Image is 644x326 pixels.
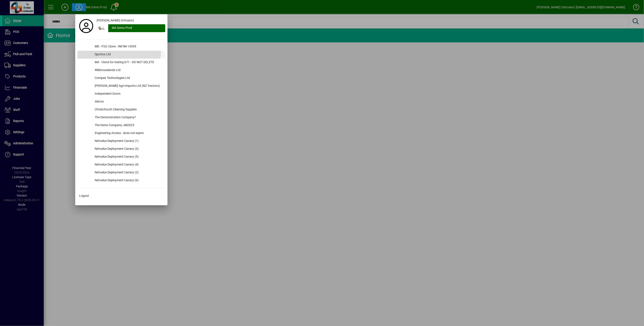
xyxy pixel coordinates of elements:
div: Engineering Access - does not expire [91,129,165,137]
button: Wildcrosslands Ltd [77,66,165,74]
button: Netvalue Deployment Canary (5) [77,153,165,161]
button: Compair Technologies Ltd [77,74,165,82]
div: Christchurch Cleaning Supplies [91,106,165,114]
button: Independent Doors [77,90,165,98]
div: The Demonstration Company* [91,114,165,122]
button: Netvalue Deployment Canary (2) [77,169,165,177]
a: Profile [77,22,95,30]
button: The Demonstration Company* [77,114,165,122]
a: [PERSON_NAME] (Infusion) [95,16,165,24]
div: Netvalue Deployment Canary (3) [91,145,165,153]
div: Compair Technologies Ltd [91,74,165,82]
button: MA - Clone for testing b71 - DO NOT DELETE [77,59,165,66]
button: Christchurch Cleaning Supplies [77,106,165,114]
div: The Demo Company-JM2025 [91,122,165,129]
div: Netvalue Deployment Canary (6) [91,177,165,185]
button: Netvalue Deployment Canary (6) [77,177,165,185]
button: Sportco Ltd [77,51,165,59]
div: Netvalue Deployment Canary (5) [91,153,165,161]
button: Engineering Access - does not expire [77,129,165,137]
button: The Demo Company-JM2025 [77,122,165,129]
span: Logout [79,194,89,198]
div: Netvalue Deployment Canary (2) [91,169,165,177]
div: Sportco Ltd [91,51,165,59]
div: MD - P2G Clone - INFSN-14539 [91,43,165,51]
div: MA Demo Prod [108,24,165,32]
span: [PERSON_NAME] (Infusion) [97,18,134,23]
button: Netvalue Deployment Canary (4) [77,161,165,169]
button: MD - P2G Clone - INFSN-14539 [77,43,165,51]
button: Aktron [77,98,165,106]
div: Wildcrosslands Ltd [91,66,165,74]
button: [PERSON_NAME] Agri-Imports Ltd (NZ Tractors) [77,82,165,90]
div: Netvalue Deployment Canary (4) [91,161,165,169]
div: Aktron [91,98,165,106]
div: MA - Clone for testing b71 - DO NOT DELETE [91,59,165,66]
button: Netvalue Deployment Canary (3) [77,145,165,153]
div: Netvalue Deployment Canary (1) [91,137,165,145]
button: Netvalue Deployment Canary (1) [77,137,165,145]
div: [PERSON_NAME] Agri-Imports Ltd (NZ Tractors) [91,82,165,90]
div: Independent Doors [91,90,165,98]
button: MA Demo Prod [95,24,165,32]
button: Logout [77,192,165,200]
